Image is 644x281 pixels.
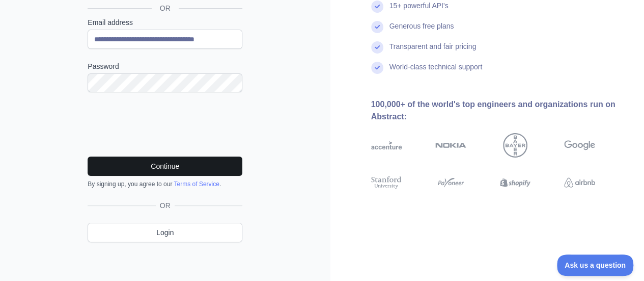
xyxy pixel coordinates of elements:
[564,175,595,190] img: airbnb
[371,98,628,123] div: 100,000+ of the world's top engineers and organizations run on Abstract:
[371,21,383,33] img: check mark
[564,133,595,158] img: google
[88,223,242,242] a: Login
[389,1,449,21] div: 15+ powerful API's
[557,254,634,276] iframe: Toggle Customer Support
[503,133,527,158] img: bayer
[371,62,383,74] img: check mark
[156,200,175,211] span: OR
[389,41,477,62] div: Transparent and fair pricing
[500,175,531,190] img: shopify
[88,157,242,176] button: Continue
[371,175,402,190] img: stanford university
[371,41,383,54] img: check mark
[371,133,402,158] img: accenture
[389,21,454,41] div: Generous free plans
[88,180,242,188] div: By signing up, you agree to our .
[435,133,466,158] img: nokia
[371,1,383,13] img: check mark
[389,62,483,82] div: World-class technical support
[152,3,179,13] span: OR
[88,105,242,144] iframe: reCAPTCHA
[435,175,466,190] img: payoneer
[88,61,242,71] label: Password
[88,17,242,28] label: Email address
[174,181,219,188] a: Terms of Service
